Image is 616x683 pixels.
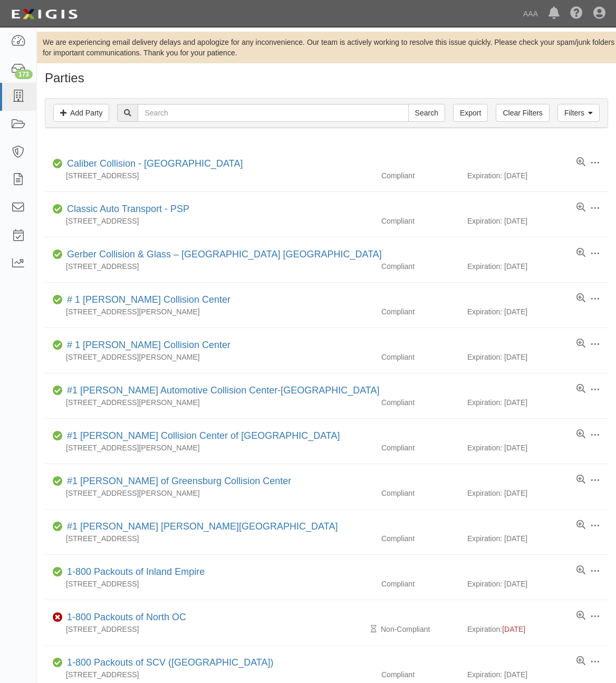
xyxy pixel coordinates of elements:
[63,293,230,307] div: # 1 Cochran Collision Center
[67,204,189,214] a: Classic Auto Transport - PSP
[576,475,585,485] a: View results summary
[467,669,608,680] div: Expiration: [DATE]
[63,157,243,171] div: Caliber Collision - Gainesville
[67,340,230,350] a: # 1 [PERSON_NAME] Collision Center
[576,384,585,395] a: View results summary
[518,3,543,24] a: AAA
[576,565,585,576] a: View results summary
[63,384,380,398] div: #1 Cochran Automotive Collision Center-Monroeville
[373,488,467,498] div: Compliant
[453,104,488,122] a: Export
[53,160,63,168] i: Compliant
[467,261,608,272] div: Expiration: [DATE]
[45,533,373,544] div: [STREET_ADDRESS]
[53,342,63,349] i: Compliant
[67,566,205,577] a: 1-800 Packouts of Inland Empire
[371,626,377,633] i: Pending Review
[53,659,63,667] i: Compliant
[67,385,380,396] a: #1 [PERSON_NAME] Automotive Collision Center-[GEOGRAPHIC_DATA]
[53,614,63,621] i: Non-Compliant
[53,478,63,485] i: Compliant
[63,339,230,352] div: # 1 Cochran Collision Center
[467,533,608,544] div: Expiration: [DATE]
[502,625,525,633] span: [DATE]
[53,523,63,531] i: Compliant
[467,170,608,181] div: Expiration: [DATE]
[53,104,109,122] a: Add Party
[45,669,373,680] div: [STREET_ADDRESS]
[373,442,467,453] div: Compliant
[576,429,585,440] a: View results summary
[53,432,63,440] i: Compliant
[45,579,373,589] div: [STREET_ADDRESS]
[467,579,608,589] div: Expiration: [DATE]
[53,251,63,258] i: Compliant
[67,657,273,668] a: 1-800 Packouts of SCV ([GEOGRAPHIC_DATA])
[373,579,467,589] div: Compliant
[576,248,585,258] a: View results summary
[63,203,189,216] div: Classic Auto Transport - PSP
[467,488,608,498] div: Expiration: [DATE]
[63,656,273,670] div: 1-800 Packouts of SCV (Santa Clarita Valley)
[63,248,382,262] div: Gerber Collision & Glass – Houston Brighton
[63,565,205,579] div: 1-800 Packouts of Inland Empire
[45,352,373,362] div: [STREET_ADDRESS][PERSON_NAME]
[467,624,608,634] div: Expiration:
[373,352,467,362] div: Compliant
[408,104,445,122] input: Search
[15,70,33,79] div: 173
[53,569,63,576] i: Compliant
[67,158,243,169] a: Caliber Collision - [GEOGRAPHIC_DATA]
[67,249,382,259] a: Gerber Collision & Glass – [GEOGRAPHIC_DATA] [GEOGRAPHIC_DATA]
[63,520,338,534] div: #1 Cochran Robinson Township
[67,476,291,486] a: #1 [PERSON_NAME] of Greensburg Collision Center
[45,442,373,453] div: [STREET_ADDRESS][PERSON_NAME]
[373,397,467,408] div: Compliant
[45,624,373,634] div: [STREET_ADDRESS]
[67,430,340,441] a: #1 [PERSON_NAME] Collision Center of [GEOGRAPHIC_DATA]
[576,339,585,349] a: View results summary
[45,71,608,85] h1: Parties
[45,170,373,181] div: [STREET_ADDRESS]
[570,7,583,20] i: Help Center - Complianz
[138,104,408,122] input: Search
[496,104,549,122] a: Clear Filters
[67,612,186,622] a: 1-800 Packouts of North OC
[576,293,585,304] a: View results summary
[53,296,63,304] i: Compliant
[67,521,338,532] a: #1 [PERSON_NAME] [PERSON_NAME][GEOGRAPHIC_DATA]
[576,611,585,621] a: View results summary
[373,669,467,680] div: Compliant
[63,429,340,443] div: #1 Cochran Collision Center of Greensburg
[557,104,600,122] a: Filters
[373,261,467,272] div: Compliant
[373,533,467,544] div: Compliant
[576,157,585,168] a: View results summary
[45,306,373,317] div: [STREET_ADDRESS][PERSON_NAME]
[67,294,230,305] a: # 1 [PERSON_NAME] Collision Center
[467,306,608,317] div: Expiration: [DATE]
[63,475,291,488] div: #1 Cochran of Greensburg Collision Center
[53,206,63,213] i: Compliant
[576,656,585,667] a: View results summary
[8,5,81,24] img: logo-5460c22ac91f19d4615b14bd174203de0afe785f0fc80cf4dbbc73dc1793850b.png
[467,352,608,362] div: Expiration: [DATE]
[45,261,373,272] div: [STREET_ADDRESS]
[45,488,373,498] div: [STREET_ADDRESS][PERSON_NAME]
[373,624,467,634] div: Non-Compliant
[576,520,585,531] a: View results summary
[53,387,63,395] i: Compliant
[373,216,467,226] div: Compliant
[45,397,373,408] div: [STREET_ADDRESS][PERSON_NAME]
[63,611,186,624] div: 1-800 Packouts of North OC
[37,37,616,58] div: We are experiencing email delivery delays and apologize for any inconvenience. Our team is active...
[576,203,585,213] a: View results summary
[467,442,608,453] div: Expiration: [DATE]
[373,306,467,317] div: Compliant
[467,216,608,226] div: Expiration: [DATE]
[45,216,373,226] div: [STREET_ADDRESS]
[467,397,608,408] div: Expiration: [DATE]
[373,170,467,181] div: Compliant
